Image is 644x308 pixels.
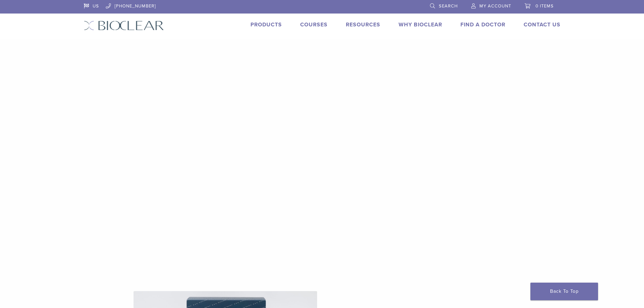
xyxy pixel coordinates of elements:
a: Resources [346,21,380,28]
span: 0 items [535,3,554,9]
a: Products [251,21,282,28]
span: My Account [479,3,511,9]
a: Contact Us [524,21,560,28]
a: Find A Doctor [460,21,505,28]
span: Search [439,3,458,9]
a: Back To Top [530,283,598,300]
img: Bioclear [84,21,164,30]
a: Courses [300,21,328,28]
a: Why Bioclear [399,21,442,28]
